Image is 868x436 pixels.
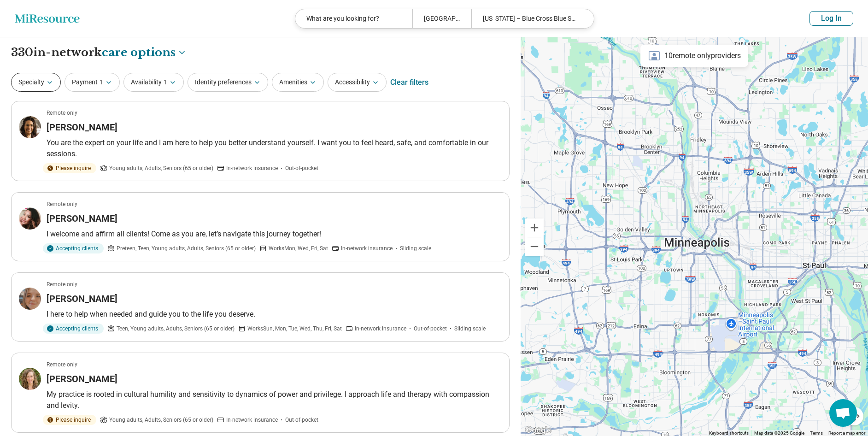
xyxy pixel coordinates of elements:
[47,389,502,411] p: My practice is rooted in cultural humility and sensitivity to dynamics of power and privilege. I ...
[640,45,748,67] div: 10 remote only providers
[400,244,431,253] span: Sliding scale
[100,77,103,87] span: 1
[47,372,117,385] h3: [PERSON_NAME]
[471,9,588,28] div: [US_STATE] – Blue Cross Blue Shield
[412,9,471,28] div: [GEOGRAPHIC_DATA]
[47,212,117,225] h3: [PERSON_NAME]
[754,430,804,436] span: Map data ©2025 Google
[11,45,187,60] h1: 330 in-network
[47,292,117,305] h3: [PERSON_NAME]
[47,137,502,159] p: You are the expert on your life and I am here to help you better understand yourself. I want you ...
[269,244,328,253] span: Works Mon, Wed, Fri, Sat
[188,73,268,92] button: Identity preferences
[295,9,412,28] div: What are you looking for?
[47,309,502,320] p: I here to help when needed and guide you to the life you deserve.
[355,324,406,333] span: In-network insurance
[829,399,857,427] div: Open chat
[454,324,486,333] span: Sliding scale
[810,430,823,436] a: Terms (opens in new tab)
[414,324,447,333] span: Out-of-pocket
[47,360,77,369] p: Remote only
[285,164,318,172] span: Out-of-pocket
[285,416,318,424] span: Out-of-pocket
[828,430,865,436] a: Report a map error
[226,164,278,172] span: In-network insurance
[102,45,176,60] span: care options
[47,229,502,240] p: I welcome and affirm all clients! Come as you are, let’s navigate this journey together!
[164,77,167,87] span: 1
[247,324,342,333] span: Works Sun, Mon, Tue, Wed, Thu, Fri, Sat
[47,109,77,117] p: Remote only
[47,200,77,208] p: Remote only
[328,73,387,92] button: Accessibility
[117,324,235,333] span: Teen, Young adults, Adults, Seniors (65 or older)
[341,244,393,253] span: In-network insurance
[123,73,184,92] button: Availability1
[43,415,96,425] div: Please inquire
[226,416,278,424] span: In-network insurance
[11,73,61,92] button: Specialty
[525,237,544,256] button: Zoom out
[109,164,213,172] span: Young adults, Adults, Seniors (65 or older)
[47,121,117,134] h3: [PERSON_NAME]
[809,11,853,26] button: Log In
[65,73,120,92] button: Payment1
[43,163,96,173] div: Please inquire
[43,324,104,334] div: Accepting clients
[272,73,324,92] button: Amenities
[109,416,213,424] span: Young adults, Adults, Seniors (65 or older)
[43,243,104,253] div: Accepting clients
[47,280,77,289] p: Remote only
[117,244,256,253] span: Preteen, Teen, Young adults, Adults, Seniors (65 or older)
[390,71,428,94] div: Clear filters
[102,45,187,60] button: Care options
[525,218,544,237] button: Zoom in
